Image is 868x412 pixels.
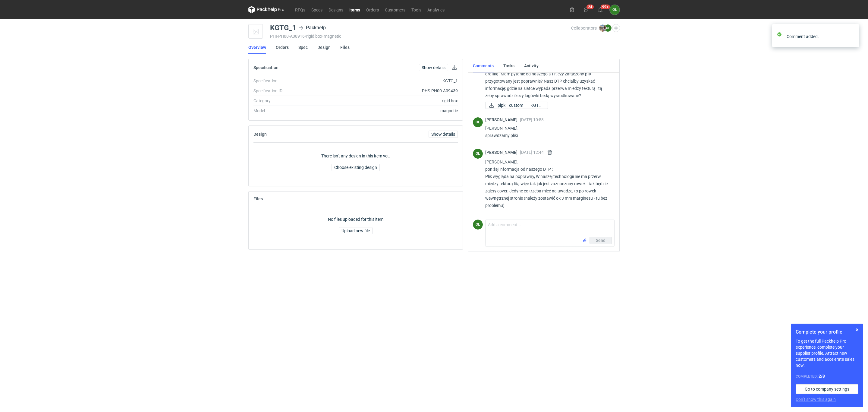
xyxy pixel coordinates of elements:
p: [PERSON_NAME], poniżej informacja od naszego DTP : Plik wygląda na poprawny, W naszej technologii... [485,158,610,209]
span: • rigid box [305,34,322,39]
span: Upload new file [341,229,370,233]
p: To get the full Packhelp Pro experience, complete your supplier profile. Attract new customers an... [796,338,858,368]
p: There isn't any design in this item yet. [321,153,390,159]
button: Send [590,237,612,244]
button: OŁ [610,5,620,15]
div: Completed: [796,373,858,379]
button: Download specification [451,64,458,71]
div: Comment added. [787,33,850,40]
strong: 2 / 8 [819,374,825,379]
span: Collaborators [571,26,597,30]
a: Specs [308,6,325,13]
button: 99+ [596,5,605,14]
a: Designs [325,6,346,13]
svg: Packhelp Pro [248,6,285,13]
p: Dzień dobry. Pani Olgo wycena CANX - 1. Powtórka ASQC z nową grafiką. Mam pytanie od naszego DTP,... [485,63,610,99]
div: Olga Łopatowicz [473,117,483,127]
span: plpk__custom____KGTG... [498,102,543,109]
a: RFQs [292,6,308,13]
div: Model [253,108,335,114]
a: Items [346,6,363,13]
div: plpk__custom____KGTG__d0__oR452468941__v2.pdf [485,102,546,109]
button: Skip for now [854,326,861,333]
button: Upload new file [339,227,373,234]
div: Specification ID [253,88,335,94]
div: Category [253,98,335,104]
p: [PERSON_NAME], sprawdzamy pliki [485,125,610,139]
a: Comments [473,59,494,72]
a: Spec [298,41,308,54]
a: Orders [363,6,382,13]
button: Don’t show this again [796,396,836,402]
figcaption: OŁ [604,24,612,32]
a: Activity [524,59,539,72]
div: Olga Łopatowicz [473,149,483,159]
a: Files [340,41,350,54]
span: Choose existing design [334,165,377,170]
span: [PERSON_NAME] [485,117,520,122]
div: Packhelp [299,24,326,31]
h2: Files [253,196,263,201]
a: Overview [248,41,266,54]
span: Send [596,238,605,242]
a: Orders [276,41,289,54]
button: Choose existing design [332,164,380,171]
span: [DATE] 12:44 [520,150,544,155]
figcaption: OŁ [473,149,483,159]
button: Edit collaborators [612,24,620,32]
div: rigid box [335,98,458,104]
div: KGTG_1 [335,78,458,84]
div: PHS-PH00-A09439 [335,88,458,94]
div: magnetic [335,108,458,114]
button: 24 [581,5,591,14]
h2: Design [253,132,267,137]
h1: Complete your profile [796,328,858,336]
figcaption: OŁ [473,117,483,127]
div: PHI-PH00-A08916 [270,34,571,39]
a: Go to company settings [796,384,858,394]
a: Tools [408,6,424,13]
a: Design [317,41,331,54]
div: Olga Łopatowicz [473,220,483,230]
button: close [850,33,854,40]
span: • magnetic [322,34,341,39]
h2: Specification [253,65,278,70]
div: KGTG_1 [270,24,296,31]
a: Customers [382,6,408,13]
span: [DATE] 10:58 [520,117,544,122]
a: plpk__custom____KGTG... [485,102,548,109]
figcaption: OŁ [473,220,483,230]
a: Analytics [424,6,448,13]
a: Tasks [503,59,514,72]
div: Specification [253,78,335,84]
a: Show details [429,131,458,138]
p: No files uploaded for this item [328,216,383,222]
a: Show details [419,64,448,71]
span: [PERSON_NAME] [485,150,520,155]
img: Michał Palasek [599,24,606,32]
div: Olga Łopatowicz [610,5,620,15]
